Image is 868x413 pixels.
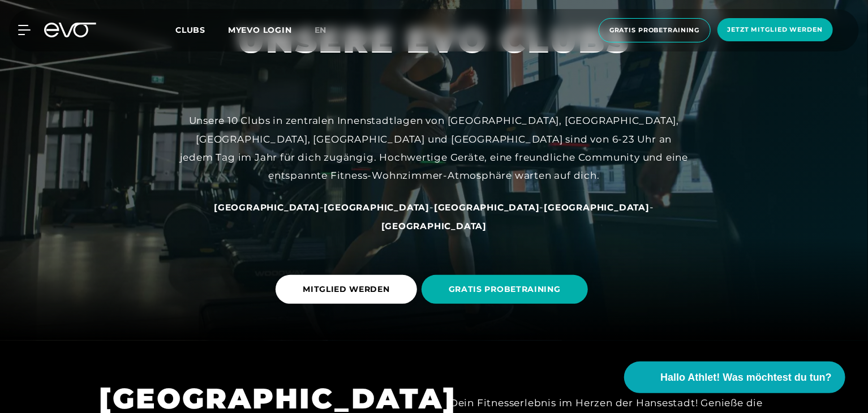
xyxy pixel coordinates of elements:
[714,18,836,42] a: Jetzt Mitglied werden
[276,266,422,312] a: MITGLIED WERDEN
[214,201,320,213] a: [GEOGRAPHIC_DATA]
[175,24,228,35] a: Clubs
[381,220,487,231] a: [GEOGRAPHIC_DATA]
[179,198,689,235] div: - - - -
[228,25,292,35] a: MYEVO LOGIN
[609,25,700,35] span: Gratis Probetraining
[434,201,540,213] a: [GEOGRAPHIC_DATA]
[381,221,487,231] span: [GEOGRAPHIC_DATA]
[324,202,430,213] span: [GEOGRAPHIC_DATA]
[728,25,823,35] span: Jetzt Mitglied werden
[315,24,341,37] a: en
[303,283,390,295] span: MITGLIED WERDEN
[214,202,320,213] span: [GEOGRAPHIC_DATA]
[434,202,540,213] span: [GEOGRAPHIC_DATA]
[315,25,327,35] span: en
[449,283,561,295] span: GRATIS PROBETRAINING
[422,266,592,312] a: GRATIS PROBETRAINING
[179,111,689,184] div: Unsere 10 Clubs in zentralen Innenstadtlagen von [GEOGRAPHIC_DATA], [GEOGRAPHIC_DATA], [GEOGRAPHI...
[595,18,714,42] a: Gratis Probetraining
[175,25,205,35] span: Clubs
[624,362,845,393] button: Hallo Athlet! Was möchtest du tun?
[324,201,430,213] a: [GEOGRAPHIC_DATA]
[544,201,650,213] a: [GEOGRAPHIC_DATA]
[544,202,650,213] span: [GEOGRAPHIC_DATA]
[660,370,832,385] span: Hallo Athlet! Was möchtest du tun?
